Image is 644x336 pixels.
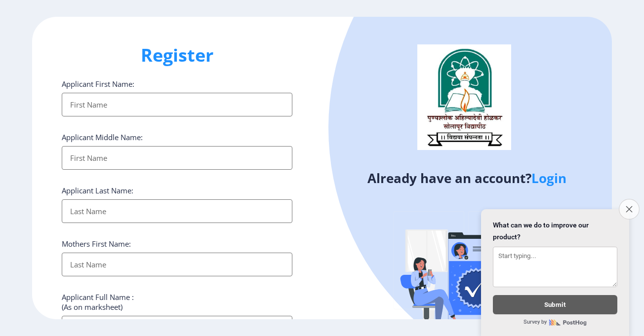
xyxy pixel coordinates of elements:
label: Applicant First Name: [62,79,134,89]
a: Login [531,169,566,187]
input: Last Name [62,199,292,223]
label: Applicant Full Name : (As on marksheet) [62,292,134,312]
input: Last Name [62,253,292,276]
img: logo [417,44,511,150]
label: Applicant Last Name: [62,186,133,195]
input: First Name [62,93,292,116]
label: Mothers First Name: [62,239,131,249]
input: First Name [62,146,292,170]
h4: Already have an account? [329,170,604,186]
h1: Register [62,43,292,67]
label: Applicant Middle Name: [62,132,143,142]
